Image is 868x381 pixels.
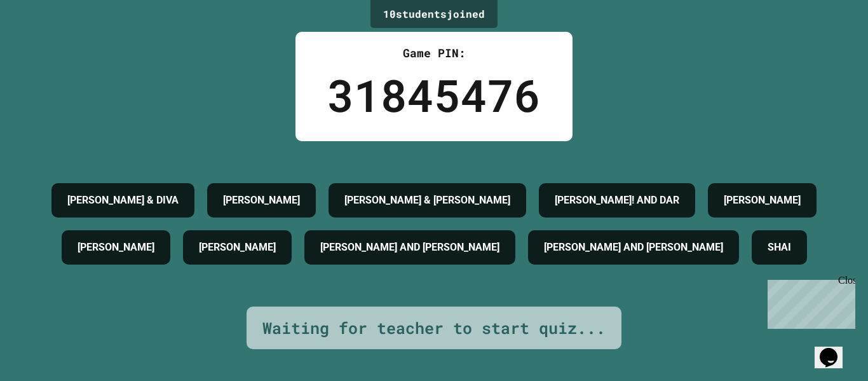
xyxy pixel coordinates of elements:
[327,62,541,128] div: 31845476
[768,240,791,255] h4: SHAI
[5,5,88,81] div: Chat with us now!Close
[724,193,801,208] h4: [PERSON_NAME]
[555,193,679,208] h4: [PERSON_NAME]! AND DAR
[320,240,499,255] h4: [PERSON_NAME] AND [PERSON_NAME]
[544,240,723,255] h4: [PERSON_NAME] AND [PERSON_NAME]
[78,240,154,255] h4: [PERSON_NAME]
[67,193,179,208] h4: [PERSON_NAME] & DIVA
[199,240,276,255] h4: [PERSON_NAME]
[815,330,855,368] iframe: chat widget
[763,275,855,329] iframe: chat widget
[223,193,300,208] h4: [PERSON_NAME]
[344,193,510,208] h4: [PERSON_NAME] & [PERSON_NAME]
[327,45,541,62] div: Game PIN:
[262,316,606,340] div: Waiting for teacher to start quiz...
